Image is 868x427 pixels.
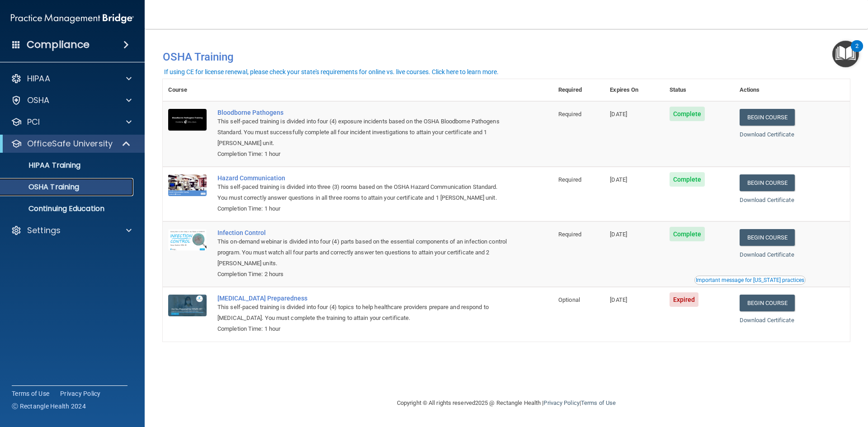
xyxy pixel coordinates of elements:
th: Status [664,79,734,101]
p: HIPAA Training [6,161,80,170]
p: PCI [27,117,40,127]
span: Required [558,231,581,238]
a: Begin Course [740,229,795,246]
p: OfficeSafe University [27,138,113,149]
span: [DATE] [610,231,627,238]
a: HIPAA [11,73,132,84]
th: Actions [734,79,850,101]
a: [MEDICAL_DATA] Preparedness [217,295,508,302]
a: Terms of Use [12,389,49,398]
h4: OSHA Training [163,51,850,63]
div: This self-paced training is divided into four (4) topics to help healthcare providers prepare and... [217,302,508,324]
p: Continuing Education [6,204,129,213]
span: Ⓒ Rectangle Health 2024 [12,402,86,411]
a: Settings [11,225,132,236]
div: Completion Time: 2 hours [217,269,508,280]
div: Important message for [US_STATE] practices [696,277,804,283]
a: Download Certificate [740,131,794,138]
span: [DATE] [610,176,627,183]
a: Bloodborne Pathogens [217,109,508,116]
div: This self-paced training is divided into three (3) rooms based on the OSHA Hazard Communication S... [217,182,508,203]
div: 2 [855,46,859,58]
a: Hazard Communication [217,174,508,182]
a: Download Certificate [740,251,794,258]
p: OSHA Training [6,183,79,192]
p: OSHA [27,95,50,106]
div: Completion Time: 1 hour [217,149,508,160]
span: Complete [670,172,705,187]
a: OSHA [11,95,132,106]
h4: Compliance [27,38,90,51]
div: Completion Time: 1 hour [217,324,508,334]
a: Begin Course [740,174,795,191]
button: Read this if you are a dental practitioner in the state of CA [694,276,806,285]
a: Begin Course [740,295,795,311]
span: Optional [558,296,580,303]
button: If using CE for license renewal, please check your state's requirements for online vs. live cours... [163,67,500,76]
a: Terms of Use [581,399,616,406]
th: Required [553,79,604,101]
div: This self-paced training is divided into four (4) exposure incidents based on the OSHA Bloodborne... [217,116,508,149]
div: This on-demand webinar is divided into four (4) parts based on the essential components of an inf... [217,236,508,269]
button: Open Resource Center, 2 new notifications [832,41,859,67]
span: [DATE] [610,111,627,117]
p: Settings [27,225,61,236]
a: PCI [11,117,132,127]
span: Expired [670,292,699,307]
div: Completion Time: 1 hour [217,203,508,214]
span: Complete [670,227,705,241]
a: Infection Control [217,229,508,236]
a: Privacy Policy [60,389,101,398]
span: Complete [670,107,705,121]
a: OfficeSafe University [11,138,131,149]
span: Required [558,176,581,183]
p: HIPAA [27,73,50,84]
div: If using CE for license renewal, please check your state's requirements for online vs. live cours... [164,69,499,75]
div: Copyright © All rights reserved 2025 @ Rectangle Health | | [341,389,671,418]
span: [DATE] [610,296,627,303]
a: Privacy Policy [543,399,579,406]
th: Course [163,79,212,101]
span: Required [558,111,581,117]
a: Begin Course [740,109,795,126]
a: Download Certificate [740,317,794,324]
img: PMB logo [11,9,134,28]
a: Download Certificate [740,197,794,203]
th: Expires On [604,79,664,101]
